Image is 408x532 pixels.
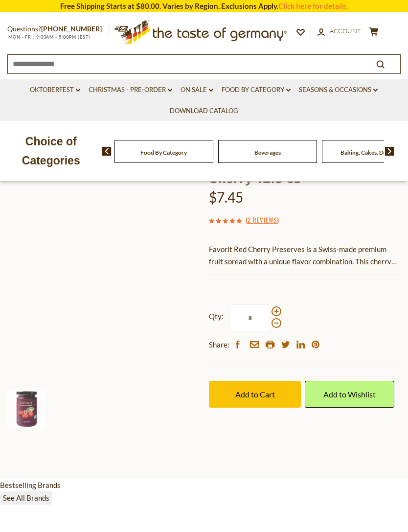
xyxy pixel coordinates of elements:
[89,85,172,95] a: Christmas - PRE-ORDER
[209,339,229,351] span: Share:
[209,310,224,323] strong: Qty:
[209,243,401,268] p: Favorit Red Cherry Preserves is a Swiss-made premium fruit spread with a unique flavor combinatio...
[7,34,91,40] span: MON - FRI, 9:00AM - 5:00PM (EST)
[254,149,281,156] a: Beverages
[248,215,277,226] a: 2 Reviews
[209,381,301,408] button: Add to Cart
[330,27,361,35] span: Account
[246,215,279,225] span: ( )
[278,1,348,10] a: Click here for details.
[102,147,112,156] img: previous arrow
[299,85,378,95] a: Seasons & Occasions
[140,149,187,156] a: Food By Category
[230,304,270,331] input: Qty:
[340,149,402,156] a: Baking, Cakes, Desserts
[7,23,109,35] p: Questions?
[305,381,394,408] a: Add to Wishlist
[170,106,238,116] a: Download Catalog
[181,85,213,95] a: On Sale
[317,26,361,37] a: Account
[385,147,394,156] img: next arrow
[222,85,291,95] a: Food By Category
[209,189,243,206] span: $7.45
[41,24,102,33] a: [PHONE_NUMBER]
[235,390,275,399] span: Add to Cart
[30,85,80,95] a: Oktoberfest
[7,390,46,429] img: Favorit Swiss Preserve Red Cherry 12.3 oz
